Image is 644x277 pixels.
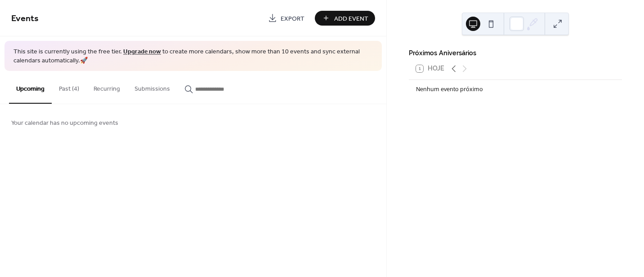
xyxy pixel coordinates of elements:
[86,71,127,103] button: Recurring
[13,48,373,65] span: This site is currently using the free tier. to create more calendars, show more than 10 events an...
[11,119,118,128] span: Your calendar has no upcoming events
[261,11,311,26] a: Export
[281,14,304,23] span: Export
[409,48,622,58] div: Próximos Aniversários
[11,10,39,27] span: Events
[52,71,86,103] button: Past (4)
[334,14,368,23] span: Add Event
[9,71,52,104] button: Upcoming
[416,85,615,94] div: Nenhum evento próximo
[127,71,177,103] button: Submissions
[123,46,161,58] a: Upgrade now
[315,11,375,26] button: Add Event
